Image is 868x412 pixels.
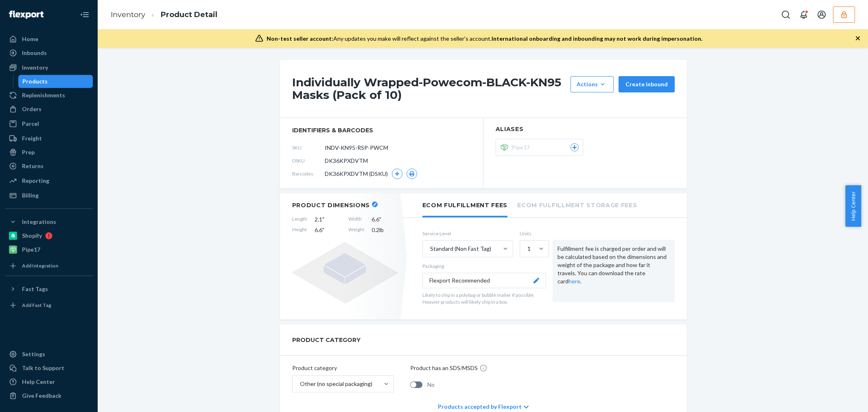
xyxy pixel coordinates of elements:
span: No [427,381,435,389]
a: Inbounds [5,46,93,59]
div: Give Feedback [22,392,61,400]
a: Inventory [5,61,93,74]
a: Parcel [5,117,93,130]
span: Width [348,215,364,224]
div: Fulfillment fee is charged per order and will be calculated based on the dimensions and weight of... [553,240,675,302]
a: Home [5,33,93,46]
input: Other (no special packaging) [299,380,300,388]
span: Height [292,226,307,234]
a: Product Detail [161,10,217,19]
a: here [568,278,580,285]
span: " [322,216,324,223]
div: Help Center [22,378,55,386]
span: Weight [348,226,364,234]
a: Settings [5,348,93,361]
div: Settings [22,350,45,358]
div: Billing [22,191,39,199]
div: Fast Tags [22,285,48,293]
h2: PRODUCT CATEGORY [292,333,361,347]
div: Pipe17 [22,245,40,254]
div: Actions [577,80,608,88]
div: Parcel [22,120,39,128]
span: 2.1 [315,215,341,224]
a: Returns [5,160,93,173]
div: Integrations [22,218,56,226]
button: Open notifications [796,7,812,23]
button: Flexport Recommended [422,273,546,288]
span: 6.6 [315,226,341,234]
button: Create inbound [619,76,675,92]
button: Fast Tags [5,283,93,296]
button: Help Center [845,185,861,227]
a: Freight [5,132,93,145]
div: Add Fast Tag [22,302,51,309]
div: Returns [22,162,44,170]
div: Shopify [22,232,42,240]
button: Talk to Support [5,362,93,375]
div: Products [22,77,48,85]
span: 6.6 [372,215,398,224]
div: Orders [22,105,42,113]
img: Flexport logo [9,11,44,19]
button: Open Search Box [778,7,794,23]
div: Home [22,35,38,43]
div: Other (no special packaging) [300,380,372,388]
div: 1 [527,245,531,253]
span: Barcodes [292,170,325,177]
span: DK36KPXDVTM [325,157,368,165]
div: Any updates you make will reflect against the seller's account. [267,35,702,43]
span: 0.2 lb [372,226,398,234]
a: Help Center [5,375,93,388]
div: Freight [22,134,42,142]
div: Standard (Non Fast Tag) [430,245,491,253]
div: Replenishments [22,91,65,99]
ol: breadcrumbs [104,3,224,27]
a: Replenishments [5,89,93,102]
li: Ecom Fulfillment Storage Fees [517,193,637,216]
a: Add Fast Tag [5,299,93,312]
div: Inventory [22,64,48,72]
li: Ecom Fulfillment Fees [422,193,508,217]
span: Length [292,215,307,224]
button: Integrations [5,215,93,228]
a: Shopify [5,229,93,242]
button: Pipe17 [496,139,583,156]
div: Prep [22,148,35,156]
button: Actions [571,76,614,92]
input: Standard (Non Fast Tag) [429,245,430,253]
h2: Aliases [496,126,675,132]
a: Pipe17 [5,243,93,256]
a: Products [18,75,93,88]
p: Product has an SDS/MSDS [410,364,478,372]
iframe: Opens a widget where you can chat to one of our agents [816,388,860,408]
span: DK36KPXDVTM (DSKU) [325,170,388,178]
span: " [379,216,381,223]
div: Inbounds [22,49,47,57]
input: 1 [527,245,527,253]
p: Likely to ship in a polybag or bubble mailer if possible. Heavier products will likely ship in a ... [422,291,546,305]
div: Reporting [22,177,49,185]
p: Product category [292,364,394,372]
a: Prep [5,146,93,159]
span: DSKU [292,157,325,164]
p: Packaging [422,263,546,270]
div: Talk to Support [22,364,64,372]
a: Reporting [5,174,93,187]
div: Add Integration [22,262,58,269]
span: SKU [292,144,325,151]
span: Non-test seller account: [267,35,333,42]
a: Billing [5,189,93,202]
label: Units [520,230,546,237]
label: Service Level [422,230,513,237]
h1: Individually Wrapped-Powecom-BLACK-KN95 Masks (Pack of 10) [292,76,566,101]
button: Close Navigation [77,7,93,23]
a: Orders [5,103,93,116]
a: Inventory [111,10,145,19]
button: Open account menu [813,7,830,23]
button: Give Feedback [5,389,93,402]
span: Pipe17 [512,143,533,151]
span: International onboarding and inbounding may not work during impersonation. [492,35,702,42]
span: identifiers & barcodes [292,126,471,134]
h2: Product Dimensions [292,202,370,209]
